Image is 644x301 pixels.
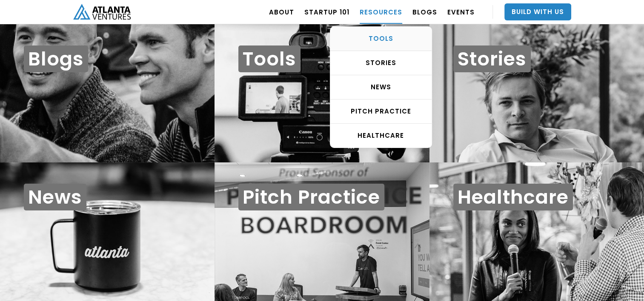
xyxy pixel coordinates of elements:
[330,75,432,99] a: NEWS
[330,27,432,51] a: TOOLS
[330,83,432,91] div: NEWS
[330,107,432,116] div: Pitch Practice
[429,24,644,163] a: Stories
[24,45,88,72] h1: Blogs
[330,124,432,148] a: HEALTHCARE
[238,184,384,210] h1: Pitch Practice
[215,162,429,301] a: Pitch Practice
[330,51,432,75] a: STORIES
[238,45,301,72] h1: Tools
[330,131,432,140] div: HEALTHCARE
[453,184,573,210] h1: Healthcare
[24,184,86,210] h1: News
[453,45,531,72] h1: Stories
[429,162,644,301] a: Healthcare
[215,24,429,163] a: Tools
[330,99,432,124] a: Pitch Practice
[330,59,432,67] div: STORIES
[330,34,432,43] div: TOOLS
[504,3,571,20] a: Build With Us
